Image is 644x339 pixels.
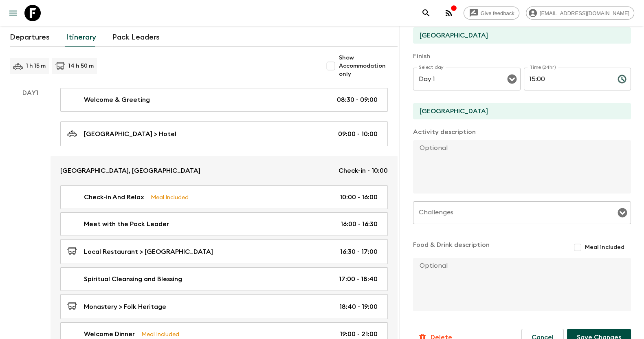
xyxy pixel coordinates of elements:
p: Local Restaurant > [GEOGRAPHIC_DATA] [84,247,213,257]
button: Open [617,207,628,218]
a: Itinerary [66,28,96,47]
label: Select day [419,64,444,71]
p: Activity description [413,127,631,137]
p: Spiritual Cleansing and Blessing [84,274,182,284]
a: Pack Leaders [112,28,160,47]
a: Give feedback [464,7,519,20]
p: 16:30 - 17:00 [340,247,378,257]
button: Choose time, selected time is 3:00 PM [614,71,630,87]
p: Meal Included [141,330,179,339]
input: End Location (leave blank if same as Start) [413,103,624,119]
p: 14 h 50 m [68,62,94,70]
p: Check-in And Relax [84,192,144,202]
p: Welcome & Greeting [84,95,150,105]
input: hh:mm [524,68,611,90]
a: Meet with the Pack Leader16:00 - 16:30 [60,212,388,236]
a: Departures [10,28,50,47]
a: Welcome & Greeting08:30 - 09:00 [60,88,388,112]
p: [GEOGRAPHIC_DATA], [GEOGRAPHIC_DATA] [60,166,200,176]
button: menu [5,5,21,21]
a: Monastery > Folk Heritage18:40 - 19:00 [60,294,388,319]
p: 19:00 - 21:00 [340,329,378,339]
p: Meal Included [151,193,189,202]
span: [EMAIL_ADDRESS][DOMAIN_NAME] [535,10,634,16]
p: Monastery > Folk Heritage [84,302,166,312]
input: Start Location [413,27,624,44]
a: Check-in And RelaxMeal Included10:00 - 16:00 [60,185,388,209]
p: 17:00 - 18:40 [339,274,378,284]
p: 16:00 - 16:30 [341,219,378,229]
div: [EMAIL_ADDRESS][DOMAIN_NAME] [526,7,634,20]
span: Give feedback [476,10,519,16]
button: Open [506,73,518,85]
p: Check-in - 10:00 [338,166,388,176]
span: Meal included [585,243,624,251]
a: Spiritual Cleansing and Blessing17:00 - 18:40 [60,267,388,291]
p: Welcome Dinner [84,329,135,339]
p: 1 h 15 m [26,62,46,70]
a: [GEOGRAPHIC_DATA] > Hotel09:00 - 10:00 [60,121,388,146]
label: Time (24hr) [530,64,556,71]
span: Show Accommodation only [339,54,398,78]
p: Meet with the Pack Leader [84,219,169,229]
p: 10:00 - 16:00 [340,192,378,202]
a: [GEOGRAPHIC_DATA], [GEOGRAPHIC_DATA]Check-in - 10:00 [51,156,398,185]
p: 08:30 - 09:00 [337,95,378,105]
p: Food & Drink description [413,240,490,255]
p: Day 1 [10,88,51,98]
button: search adventures [418,5,434,21]
p: [GEOGRAPHIC_DATA] > Hotel [84,129,176,139]
p: 18:40 - 19:00 [339,302,378,312]
p: 09:00 - 10:00 [338,129,378,139]
a: Local Restaurant > [GEOGRAPHIC_DATA]16:30 - 17:00 [60,239,388,264]
p: Finish [413,51,631,61]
